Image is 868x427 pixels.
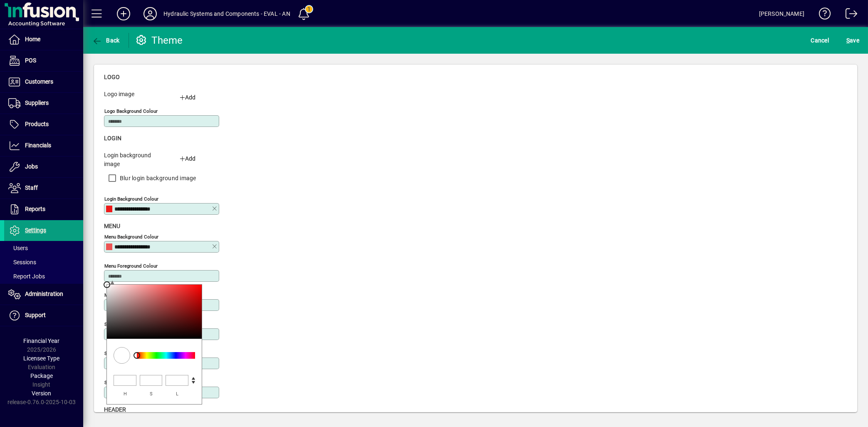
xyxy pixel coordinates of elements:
[8,259,36,266] span: Sessions
[83,33,129,48] app-page-header-button: Back
[4,255,83,269] a: Sessions
[30,372,53,379] span: Package
[4,178,83,199] a: Staff
[32,390,52,397] span: Version
[844,33,861,48] button: Save
[137,6,163,21] button: Profile
[104,223,120,229] span: Menu
[809,33,831,48] button: Cancel
[168,93,208,102] div: Add
[4,156,83,177] a: Jobs
[4,72,83,92] a: Customers
[104,234,158,240] mat-label: Menu background colour
[24,355,60,362] span: Licensee Type
[140,389,163,399] div: S
[4,93,83,114] a: Suppliers
[104,135,121,142] span: Login
[759,7,804,20] div: [PERSON_NAME]
[25,78,53,85] span: Customers
[168,154,208,163] div: Add
[104,74,120,80] span: Logo
[25,99,49,106] span: Suppliers
[114,389,137,399] div: H
[168,151,208,166] button: Add
[25,290,63,297] span: Administration
[4,241,83,255] a: Users
[8,245,28,251] span: Users
[25,57,36,64] span: POS
[110,6,137,21] button: Add
[811,34,829,47] span: Cancel
[4,305,83,326] a: Support
[4,135,83,156] a: Financials
[25,312,46,318] span: Support
[25,142,51,149] span: Financials
[135,34,183,47] div: Theme
[104,380,188,385] mat-label: Selected menu icon foreground colour
[4,269,83,283] a: Report Jobs
[4,50,83,71] a: POS
[104,292,168,298] mat-label: Menu icon foreground colour
[25,227,46,233] span: Settings
[839,2,858,29] a: Logout
[25,184,38,191] span: Staff
[163,7,290,20] div: Hydraulic Systems and Components - EVAL - AN
[813,2,831,29] a: Knowledge Base
[104,263,158,269] mat-label: Menu foreground colour
[98,151,161,169] label: Login background image
[846,34,859,47] span: ave
[25,36,40,42] span: Home
[90,33,122,48] button: Back
[25,121,49,127] span: Products
[8,273,45,280] span: Report Jobs
[104,406,126,413] span: Header
[846,37,850,44] span: S
[104,108,158,114] mat-label: Logo background colour
[168,90,208,105] button: Add
[104,350,178,356] mat-label: Selected menu foreground colour
[25,163,38,170] span: Jobs
[104,196,158,202] mat-label: Login background colour
[166,389,188,399] div: L
[4,114,83,135] a: Products
[92,37,120,44] span: Back
[98,90,161,102] label: Logo image
[104,321,178,327] mat-label: Selected menu background colour
[118,174,196,182] label: Blur login background image
[25,206,45,212] span: Reports
[4,199,83,220] a: Reports
[24,338,60,344] span: Financial Year
[4,29,83,50] a: Home
[4,284,83,305] a: Administration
